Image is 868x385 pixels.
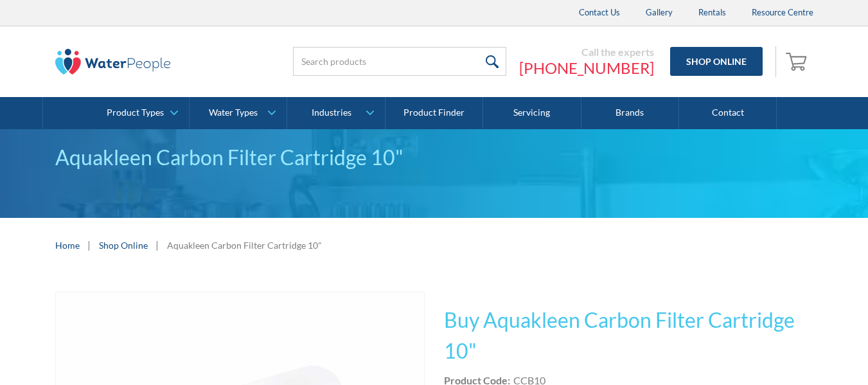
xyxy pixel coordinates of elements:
[312,107,351,118] div: Industries
[581,97,679,129] a: Brands
[99,238,148,252] a: Shop Online
[783,46,813,77] a: Open empty cart
[55,142,813,173] div: Aquakleen Carbon Filter Cartridge 10"
[679,97,777,129] a: Contact
[519,46,654,58] div: Call the experts
[167,238,322,252] div: Aquakleen Carbon Filter Cartridge 10"
[287,97,384,129] a: Industries
[444,305,813,366] h1: Buy Aquakleen Carbon Filter Cartridge 10"
[385,97,483,129] a: Product Finder
[293,47,506,76] input: Search products
[786,51,810,71] img: shopping cart
[209,107,258,118] div: Water Types
[55,238,80,252] a: Home
[55,49,171,75] img: The Water People
[670,47,763,76] a: Shop Online
[190,97,287,129] a: Water Types
[483,97,581,129] a: Servicing
[92,97,189,129] a: Product Types
[154,237,161,253] div: |
[107,107,164,118] div: Product Types
[519,58,654,78] a: [PHONE_NUMBER]
[86,237,93,253] div: |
